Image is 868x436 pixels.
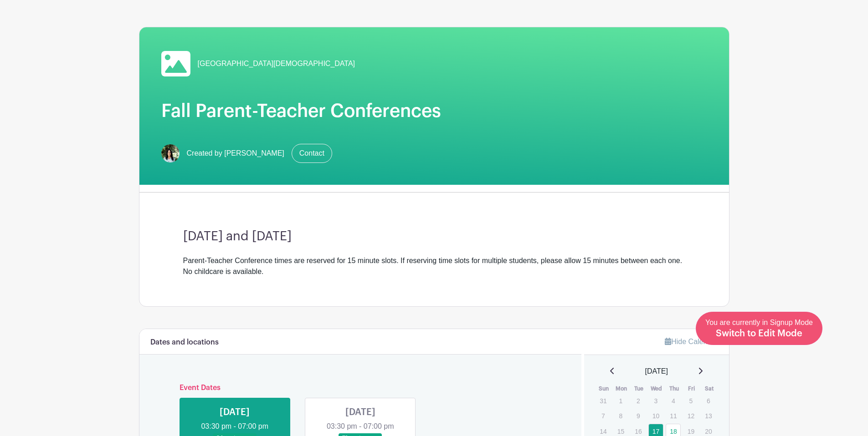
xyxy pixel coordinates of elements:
[161,144,180,162] img: ICS%20Faculty%20Staff%20Headshots%202024-2025-42.jpg
[716,329,802,338] span: Switch to Edit Mode
[700,384,718,393] th: Sat
[648,394,663,408] p: 3
[666,409,681,423] p: 11
[183,255,685,277] div: Parent-Teacher Conference times are reserved for 15 minute slots. If reserving time slots for mul...
[630,384,648,393] th: Tue
[613,409,628,423] p: 8
[701,409,716,423] p: 13
[292,144,332,163] a: Contact
[683,384,701,393] th: Fri
[172,384,549,392] h6: Event Dates
[666,394,681,408] p: 4
[613,394,628,408] p: 1
[631,409,646,423] p: 9
[683,394,699,408] p: 5
[595,384,613,393] th: Sun
[187,148,284,159] span: Created by [PERSON_NAME]
[696,312,822,345] a: You are currently in Signup Mode Switch to Edit Mode
[596,394,611,408] p: 31
[701,394,716,408] p: 6
[631,394,646,408] p: 2
[665,338,718,345] a: Hide Calendar
[665,384,683,393] th: Thu
[161,100,707,122] h1: Fall Parent-Teacher Conferences
[705,319,813,338] span: You are currently in Signup Mode
[150,338,219,347] h6: Dates and locations
[645,366,668,377] span: [DATE]
[198,58,355,69] span: [GEOGRAPHIC_DATA][DEMOGRAPHIC_DATA]
[648,409,663,423] p: 10
[183,229,685,244] h3: [DATE] and [DATE]
[613,384,631,393] th: Mon
[683,409,699,423] p: 12
[596,409,611,423] p: 7
[648,384,666,393] th: Wed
